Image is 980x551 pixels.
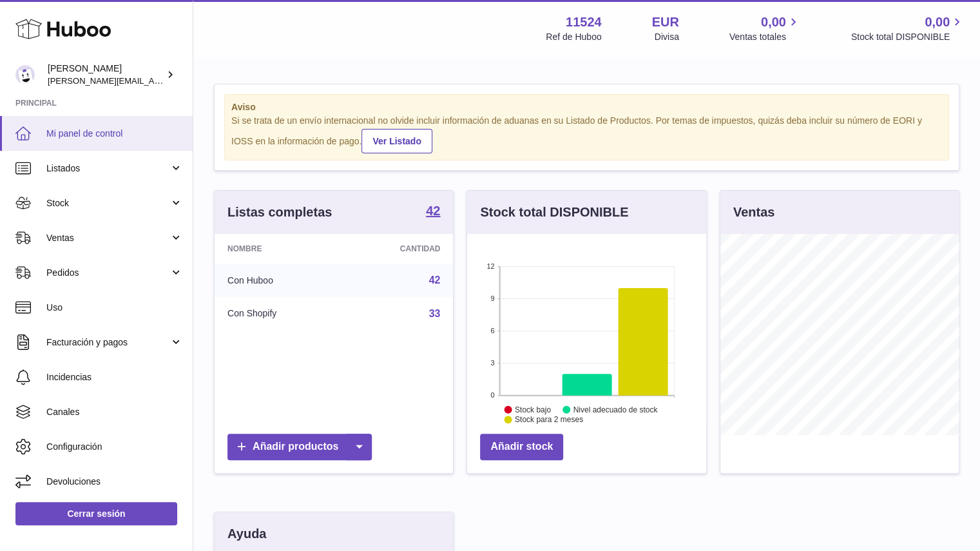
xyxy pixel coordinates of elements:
span: Ventas [46,232,169,244]
text: 9 [491,295,495,302]
text: 12 [487,262,495,270]
span: Ventas totales [729,31,801,43]
span: Listados [46,162,169,175]
a: 42 [429,275,441,285]
text: 6 [491,327,495,334]
div: Divisa [655,31,679,43]
a: Añadir stock [480,434,563,460]
img: marie@teitv.com [15,65,35,84]
span: Pedidos [46,267,169,279]
span: [PERSON_NAME][EMAIL_ADDRESS][DOMAIN_NAME] [48,75,258,86]
a: Añadir productos [227,434,372,460]
a: 0,00 Stock total DISPONIBLE [851,14,965,43]
h3: Stock total DISPONIBLE [480,204,628,221]
a: Cerrar sesión [15,502,177,525]
text: Stock para 2 meses [515,415,583,424]
span: Devoluciones [46,476,183,488]
span: Configuración [46,441,183,453]
h3: Ayuda [227,525,266,543]
td: Con Huboo [215,264,341,297]
text: 3 [491,359,495,367]
td: Con Shopify [215,297,341,331]
text: Nivel adecuado de stock [573,405,658,414]
th: Nombre [215,234,341,264]
a: 0,00 Ventas totales [729,14,801,43]
th: Cantidad [341,234,454,264]
span: Facturación y pagos [46,336,169,349]
span: Uso [46,302,183,314]
text: 0 [491,391,495,399]
span: Stock [46,197,169,209]
span: 0,00 [925,14,950,31]
span: Canales [46,406,183,418]
div: Si se trata de un envío internacional no olvide incluir información de aduanas en su Listado de P... [231,115,942,153]
h3: Ventas [733,204,774,221]
strong: EUR [652,14,679,31]
a: Ver Listado [361,129,432,153]
div: Ref de Huboo [546,31,601,43]
a: 33 [429,308,441,319]
span: Mi panel de control [46,128,183,140]
strong: 42 [426,204,440,217]
span: 0,00 [761,14,786,31]
a: 42 [426,204,440,220]
text: Stock bajo [515,405,551,414]
strong: Aviso [231,101,942,113]
strong: 11524 [566,14,602,31]
span: Stock total DISPONIBLE [851,31,965,43]
div: [PERSON_NAME] [48,63,164,87]
span: Incidencias [46,371,183,383]
h3: Listas completas [227,204,332,221]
